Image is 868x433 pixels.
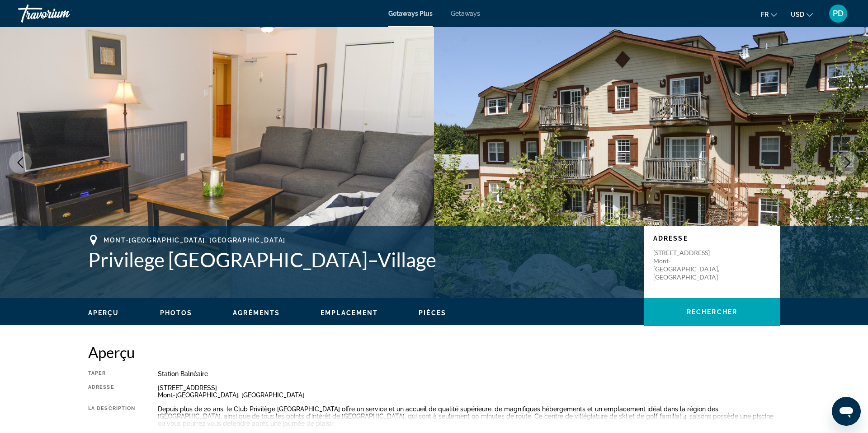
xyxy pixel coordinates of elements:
button: Next image [836,151,859,174]
h1: Privilege [GEOGRAPHIC_DATA]–Village [88,248,635,271]
button: Agréments [233,309,280,317]
div: La description [88,405,135,427]
span: fr [761,11,769,18]
div: Depuis plus de 20 ans, le Club Privilège [GEOGRAPHIC_DATA] offre un service et un accueil de qual... [158,405,780,427]
span: Agréments [233,309,280,317]
button: Aperçu [88,309,119,317]
button: Emplacement [321,309,378,317]
span: Emplacement [321,309,378,317]
button: Change currency [791,8,813,21]
a: Getaways Plus [388,10,433,17]
a: Getaways [451,10,480,17]
button: User Menu [826,4,850,23]
span: Pièces [419,309,446,317]
span: Mont-[GEOGRAPHIC_DATA], [GEOGRAPHIC_DATA] [104,237,286,244]
span: Photos [160,309,193,317]
span: PD [833,9,844,18]
button: Rechercher [644,298,780,326]
span: USD [791,11,804,18]
button: Change language [761,8,777,21]
span: Aperçu [88,309,119,317]
button: Pièces [419,309,446,317]
a: Travorium [18,2,108,25]
button: Previous image [9,151,32,174]
span: Rechercher [687,308,737,316]
iframe: Bouton de lancement de la fenêtre de messagerie [832,397,861,426]
div: [STREET_ADDRESS] Mont-[GEOGRAPHIC_DATA], [GEOGRAPHIC_DATA] [158,384,780,399]
h2: Aperçu [88,343,780,361]
div: Station balnéaire [158,370,780,377]
div: Taper [88,370,135,377]
div: Adresse [88,384,135,399]
p: Adresse [653,235,771,242]
p: [STREET_ADDRESS] Mont-[GEOGRAPHIC_DATA], [GEOGRAPHIC_DATA] [653,249,726,281]
button: Photos [160,309,193,317]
